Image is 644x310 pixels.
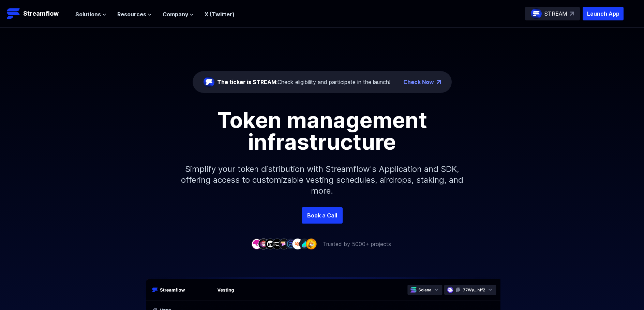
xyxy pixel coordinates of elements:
[7,7,20,20] img: Streamflow Logo
[204,77,214,87] img: streamflow-logo-circle.png
[285,239,296,249] img: company-6
[323,240,391,248] p: Trusted by 5000+ projects
[217,78,390,86] div: Check eligibility and participate in the launch!
[251,239,262,249] img: company-1
[117,10,152,18] button: Resources
[525,7,580,20] a: STREAM
[437,80,441,84] img: top-right-arrow.png
[163,10,188,18] span: Company
[302,207,343,224] a: Book a Call
[205,11,235,18] a: X (Twitter)
[279,239,289,249] img: company-5
[265,239,276,249] img: company-3
[544,10,567,18] p: STREAM
[75,10,106,18] button: Solutions
[176,153,469,207] p: Simplify your token distribution with Streamflow's Application and SDK, offering access to custom...
[403,78,434,86] a: Check Now
[306,239,317,249] img: company-9
[217,79,278,85] span: The ticker is STREAM:
[163,10,194,18] button: Company
[7,7,69,20] a: Streamflow
[570,12,574,16] img: top-right-arrow.svg
[299,239,310,249] img: company-8
[292,239,303,249] img: company-7
[75,10,101,18] span: Solutions
[169,109,476,153] h1: Token management infrastructure
[23,9,59,18] p: Streamflow
[531,8,542,19] img: streamflow-logo-circle.png
[117,10,146,18] span: Resources
[258,239,269,249] img: company-2
[583,7,624,20] button: Launch App
[272,239,283,249] img: company-4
